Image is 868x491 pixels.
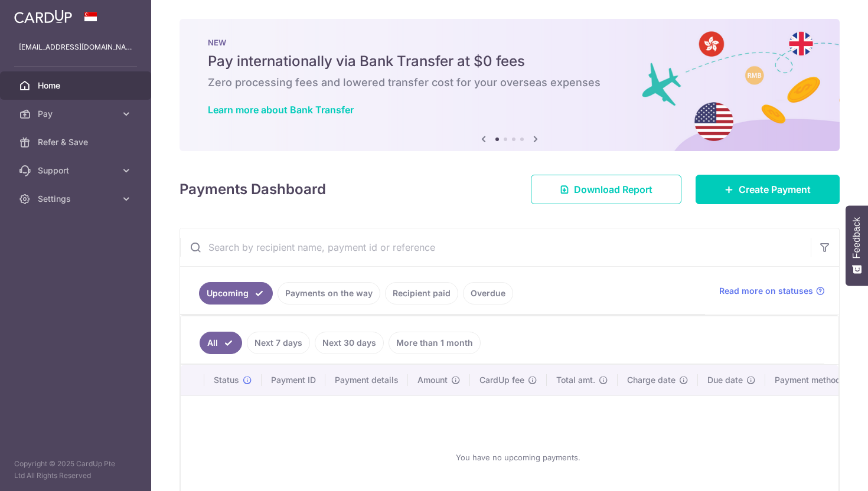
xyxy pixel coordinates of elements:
[19,41,132,53] p: [EMAIL_ADDRESS][DOMAIN_NAME]
[851,217,862,258] span: Feedback
[208,52,811,71] h5: Pay internationally via Bank Transfer at $0 fees
[556,374,595,386] span: Total amt.
[389,332,481,354] a: More than 1 month
[417,374,448,386] span: Amount
[846,205,868,286] button: Feedback - Show survey
[180,179,326,200] h4: Payments Dashboard
[719,285,825,297] a: Read more on statuses
[463,282,513,305] a: Overdue
[14,9,72,24] img: CardUp
[479,374,524,386] span: CardUp fee
[739,182,811,197] span: Create Payment
[627,374,676,386] span: Charge date
[325,365,408,395] th: Payment details
[38,136,116,148] span: Refer & Save
[38,165,116,176] span: Support
[719,285,813,297] span: Read more on statuses
[574,182,652,197] span: Download Report
[38,193,116,205] span: Settings
[208,38,811,47] p: NEW
[180,228,811,266] input: Search by recipient name, payment id or reference
[531,175,681,204] a: Download Report
[38,80,116,91] span: Home
[247,332,310,354] a: Next 7 days
[199,282,273,305] a: Upcoming
[696,175,840,204] a: Create Payment
[208,104,354,116] a: Learn more about Bank Transfer
[200,332,242,354] a: All
[180,19,840,151] img: Bank transfer banner
[278,282,380,305] a: Payments on the way
[214,374,239,386] span: Status
[315,332,384,354] a: Next 30 days
[765,365,855,395] th: Payment method
[208,76,811,90] h6: Zero processing fees and lowered transfer cost for your overseas expenses
[262,365,325,395] th: Payment ID
[38,108,116,120] span: Pay
[385,282,458,305] a: Recipient paid
[707,374,743,386] span: Due date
